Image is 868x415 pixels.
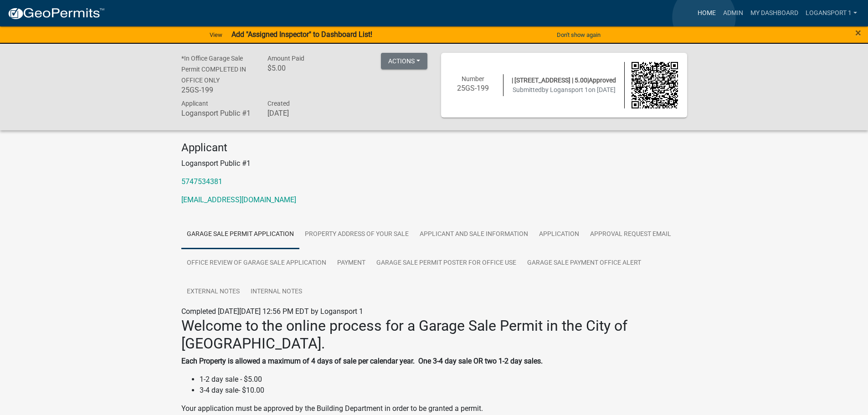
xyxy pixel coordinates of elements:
a: Logansport 1 [802,5,861,22]
a: External Notes [181,277,245,307]
span: *In Office Garage Sale Permit COMPLETED IN OFFICE ONLY [181,55,246,84]
a: Garage Sale Payment Office Alert [522,249,647,278]
a: View [206,27,226,42]
a: Applicant and Sale Information [414,220,534,249]
h6: [DATE] [267,109,340,118]
strong: Add "Assigned Inspector" to Dashboard List! [231,30,372,39]
a: Garage Sale Permit Application [181,220,299,249]
a: My Dashboard [747,5,802,22]
a: 5747534381 [181,177,222,186]
a: Garage Sale Permit Poster for Office Use [371,249,522,278]
h6: Logansport Public #1 [181,109,254,118]
a: Approval Request Email [585,220,677,249]
a: Internal Notes [245,277,308,307]
button: Don't show again [553,27,604,42]
h4: Applicant [181,141,687,154]
a: Office Review of Garage Sale Application [181,249,332,278]
span: by Logansport 1 [542,86,588,93]
h6: 25GS-199 [181,86,254,94]
a: Admin [719,5,747,22]
h2: Welcome to the online process for a Garage Sale Permit in the City of [GEOGRAPHIC_DATA]. [181,317,687,352]
a: [EMAIL_ADDRESS][DOMAIN_NAME] [181,195,296,204]
span: Applicant [181,100,208,107]
li: 1-2 day sale - $5.00 [200,374,687,385]
h6: 25GS-199 [450,84,497,92]
img: QR code [632,62,678,108]
a: PROPERTY ADDRESS OF YOUR SALE [299,220,414,249]
li: 3-4 day sale- $10.00 [200,385,687,396]
span: | [STREET_ADDRESS] | 5.00|Approved [512,77,616,84]
button: Actions [381,53,427,69]
h6: $5.00 [267,64,340,72]
span: Created [267,100,290,107]
a: Payment [332,249,371,278]
a: Application [534,220,585,249]
span: Completed [DATE][DATE] 12:56 PM EDT by Logansport 1 [181,307,363,316]
span: × [855,26,861,39]
strong: Each Property is allowed a maximum of 4 days of sale per calendar year. One 3-4 day sale OR two 1... [181,357,543,365]
button: Close [855,27,861,38]
p: Logansport Public #1 [181,158,687,169]
a: Home [694,5,719,22]
span: Submitted on [DATE] [513,86,616,93]
span: Amount Paid [267,55,304,62]
span: Number [462,75,484,82]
